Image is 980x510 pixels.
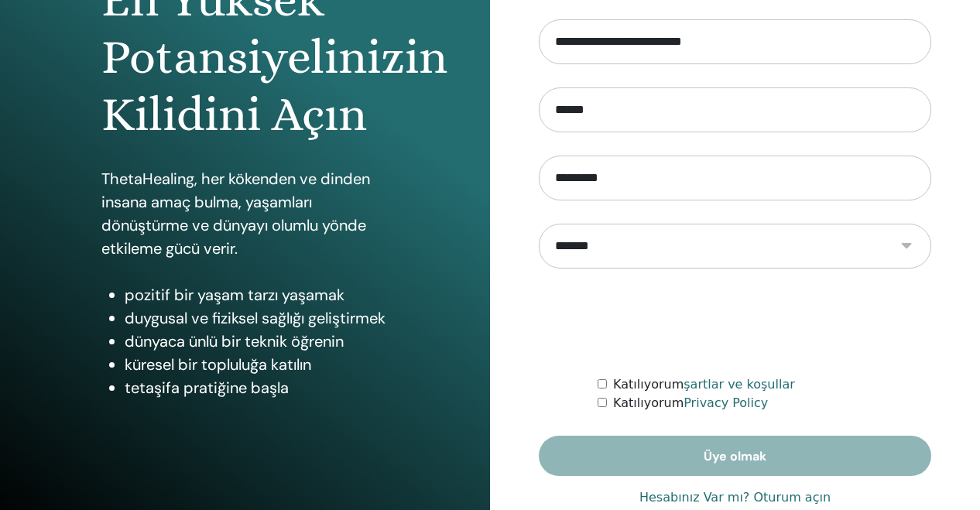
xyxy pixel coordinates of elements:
label: Katılıyorum [613,394,768,412]
a: şartlar ve koşullar [684,377,795,392]
li: tetaşifa pratiğine başla [125,376,389,399]
label: Katılıyorum [613,375,795,394]
li: duygusal ve fiziksel sağlığı geliştirmek [125,306,389,330]
li: küresel bir topluluğa katılın [125,353,389,376]
li: pozitif bir yaşam tarzı yaşamak [125,283,389,306]
iframe: reCAPTCHA [618,292,853,352]
li: dünyaca ünlü bir teknik öğrenin [125,330,389,353]
a: Privacy Policy [684,395,768,410]
a: Hesabınız Var mı? Oturum açın [639,488,831,507]
p: ThetaHealing, her kökenden ve dinden insana amaç bulma, yaşamları dönüştürme ve dünyayı olumlu yö... [101,167,389,260]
